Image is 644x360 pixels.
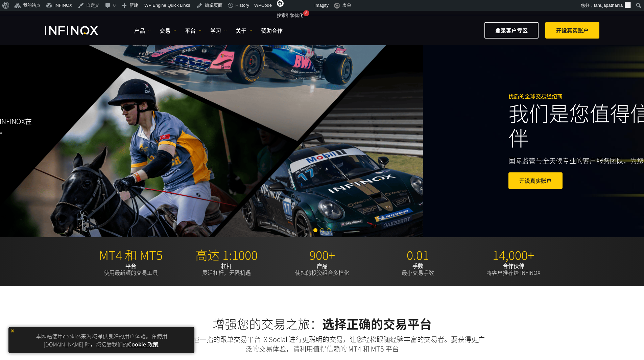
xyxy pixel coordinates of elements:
strong: 产品 [317,262,328,270]
span: tanujapathania [594,3,623,8]
p: 使您的投资组合多样化 [277,262,367,276]
strong: 杠杆 [221,262,232,270]
a: 平台 [185,26,202,34]
p: 高达 1:1000 [181,247,272,262]
span: 搜索引擎优化 [277,13,303,18]
a: 登录客户专区 [484,22,539,39]
a: 产品 [134,26,151,34]
p: 14,000+ [468,247,559,262]
span: Go to slide 3 [327,228,331,232]
p: 将客户推荐给 INFINOX [468,262,559,276]
p: 本网站使用cookies来为您提供良好的用户体验。在使用 [DOMAIN_NAME] 时，您接受我们的 . [12,330,191,350]
span: 优质的全球交易经纪商 [508,92,563,100]
span: Go to slide 1 [313,228,317,232]
h2: 增强您的交易之旅： [86,316,559,331]
a: 关于 [236,26,253,34]
a: 交易 [160,26,176,34]
strong: 手数 [412,262,423,270]
a: INFINOX Logo [45,26,114,35]
strong: 平台 [125,262,136,270]
a: Cookie 政策 [128,340,158,348]
p: 0.01 [373,247,463,262]
strong: 合作伙伴 [503,262,524,270]
a: 开设真实账户 [545,22,599,39]
p: 900+ [277,247,367,262]
p: 最小交易手数 [373,262,463,276]
p: MT4 和 MT5 [86,247,176,262]
p: 使用最新颖的交易工具 [86,262,176,276]
a: 学习 [210,26,227,34]
strong: 选择正确的交易平台 [322,315,432,332]
div: 8 [303,10,309,16]
p: 透过我们首屈一指的跟单交易平台 IX Social 进行更聪明的交易，让您轻松跟随经验丰富的交易者。要获得更广泛的交易体验，请利用值得信赖的 MT4 和 MT5 平台 [158,335,486,354]
span: Go to slide 2 [320,228,324,232]
a: 开设真实账户 [508,172,563,189]
a: 赞助合作 [261,26,283,34]
p: 灵活杠杆，无限机遇 [181,262,272,276]
img: yellow close icon [10,329,15,333]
